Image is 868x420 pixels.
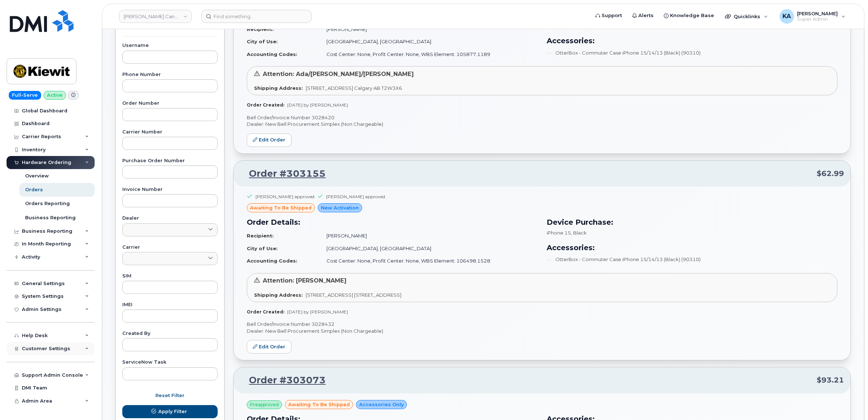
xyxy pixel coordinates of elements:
[155,392,185,399] span: Reset Filter
[250,401,279,408] span: Preapproved
[836,388,863,415] iframe: Messenger Launcher
[326,193,385,200] div: [PERSON_NAME] approved
[119,10,192,23] a: Kiewit Canada Inc
[320,255,538,267] td: Cost Center: None, Profit Center: None, WBS Element: 106498.1528
[254,292,303,298] strong: Shipping Address:
[306,85,402,91] span: [STREET_ADDRESS] Calgary AB T2W3X6
[547,35,838,46] h3: Accessories:
[547,256,838,263] li: OtterBox - Commuter Case iPhone 15/14/13 (Black) (90310)
[547,49,838,56] li: OtterBox - Commuter Case iPhone 15/14/13 (Black) (90310)
[247,51,297,57] strong: Accounting Codes:
[247,321,837,328] p: Bell Order/Invoice Number 3028432
[240,167,326,180] a: Order #303155
[263,277,346,284] span: Attention: [PERSON_NAME]
[320,48,538,61] td: Cost Center: None, Profit Center: None, WBS Element: 105877.1189
[782,12,791,21] span: KA
[590,8,627,23] a: Support
[547,230,571,236] span: iPhone 15
[797,11,838,16] span: [PERSON_NAME]
[122,331,218,336] label: Created By
[122,216,218,221] label: Dealer
[247,340,292,353] a: Edit Order
[774,9,851,24] div: Karla Adams
[247,121,837,128] p: Dealer: New Bell Procurement Simplex (Non Chargeable)
[122,101,218,106] label: Order Number
[321,204,359,211] span: New Activation
[287,309,348,315] span: [DATE] by [PERSON_NAME]
[734,13,760,19] span: Quicklinks
[797,16,838,22] span: Super Admin
[240,374,326,387] a: Order #303073
[627,8,659,23] a: Alerts
[122,159,218,163] label: Purchase Order Number
[247,245,278,251] strong: City of Use:
[201,10,312,23] input: Find something...
[247,114,837,121] p: Bell Order/Invoice Number 3028420
[602,12,622,19] span: Support
[247,328,837,335] p: Dealer: New Bell Procurement Simplex (Non Chargeable)
[122,303,218,307] label: IMEI
[247,309,284,315] strong: Order Created:
[122,360,218,365] label: ServiceNow Task
[122,187,218,192] label: Invoice Number
[122,130,218,135] label: Carrier Number
[122,405,218,418] button: Apply Filter
[158,408,187,415] span: Apply Filter
[122,245,218,250] label: Carrier
[250,204,312,211] span: awaiting to be shipped
[288,401,350,408] span: awaiting to be shipped
[306,292,401,298] span: [STREET_ADDRESS] [STREET_ADDRESS]
[247,258,297,264] strong: Accounting Codes:
[247,102,284,108] strong: Order Created:
[547,242,838,253] h3: Accessories:
[247,133,292,147] a: Edit Order
[571,230,587,236] span: , Black
[122,274,218,279] label: SIM
[263,71,414,77] span: Attention: Ada/[PERSON_NAME]/[PERSON_NAME]
[247,39,278,44] strong: City of Use:
[255,193,314,200] div: [PERSON_NAME] approved
[320,242,538,255] td: [GEOGRAPHIC_DATA], [GEOGRAPHIC_DATA]
[638,12,654,19] span: Alerts
[247,26,274,32] strong: Recipient:
[287,102,348,108] span: [DATE] by [PERSON_NAME]
[720,9,773,24] div: Quicklinks
[817,168,844,179] span: $62.99
[659,8,719,23] a: Knowledge Base
[670,12,714,19] span: Knowledge Base
[359,401,404,408] span: Accessories Only
[817,375,844,385] span: $93.21
[247,233,274,239] strong: Recipient:
[122,389,218,402] button: Reset Filter
[320,35,538,48] td: [GEOGRAPHIC_DATA], [GEOGRAPHIC_DATA]
[247,217,538,228] h3: Order Details:
[122,72,218,77] label: Phone Number
[122,43,218,48] label: Username
[320,229,538,242] td: [PERSON_NAME]
[547,217,838,228] h3: Device Purchase:
[254,85,303,91] strong: Shipping Address:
